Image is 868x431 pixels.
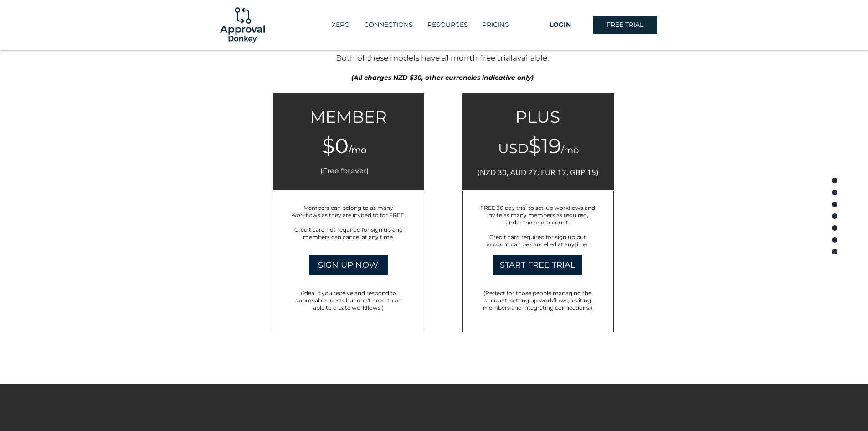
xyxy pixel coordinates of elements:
a: LOGIN [528,16,593,34]
div: RESOURCES [420,17,475,32]
span: FREE 30 day trial to set-up workflows and invite as many members as required, under the one account. [480,204,595,226]
p: CONNECTIONS [360,17,417,32]
h6: Includes: [279,197,407,208]
a: SIGN UP NOW [309,255,388,275]
img: Logo-01.png [218,0,267,50]
a: XERO [324,17,357,32]
span: MEMBER [310,107,387,127]
span: (Perfect for those people managing the account, setting up workflows, inviting members and integr... [483,290,592,311]
a: START FREE TRIAL [493,255,582,275]
span: FREE TRIAL [606,21,643,30]
nav: Site [313,17,528,32]
span: Credit card not required for sign up and members can cancel at any time. [294,226,403,240]
span: (Ideal if you receive and respond to approval requests but don't need to be able to create workfl... [295,290,401,311]
a: 1 month free trial [446,53,513,62]
p: PRICING [478,17,514,32]
nav: Page [828,175,841,257]
span: $19 [529,133,561,158]
p: XERO [327,17,354,32]
span: /mo [561,145,579,156]
a: CONNECTIONS [357,17,420,32]
a: PRICING [475,17,517,32]
span: PLUS [515,107,560,127]
a: FREE TRIAL [593,16,657,34]
span: Members can belong to as many workflows as they are invited to for FREE. [292,204,406,218]
span: LOGIN [550,21,571,30]
span: USD [498,140,529,157]
span: (NZD 30, AUD 27, EUR 17, GBP 15) [478,167,598,177]
span: SIGN UP NOW [318,260,378,271]
span: (All charges NZD $30, other currencies indicative only)​ [351,73,534,82]
span: /mo [349,145,367,156]
span: $0 [322,133,349,158]
p: RESOURCES [423,17,473,32]
span: Credit card required for sign up but account can be cancelled at anytime. [487,234,589,248]
span: (Free forever) [320,166,369,175]
span: START FREE TRIAL [500,260,575,271]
